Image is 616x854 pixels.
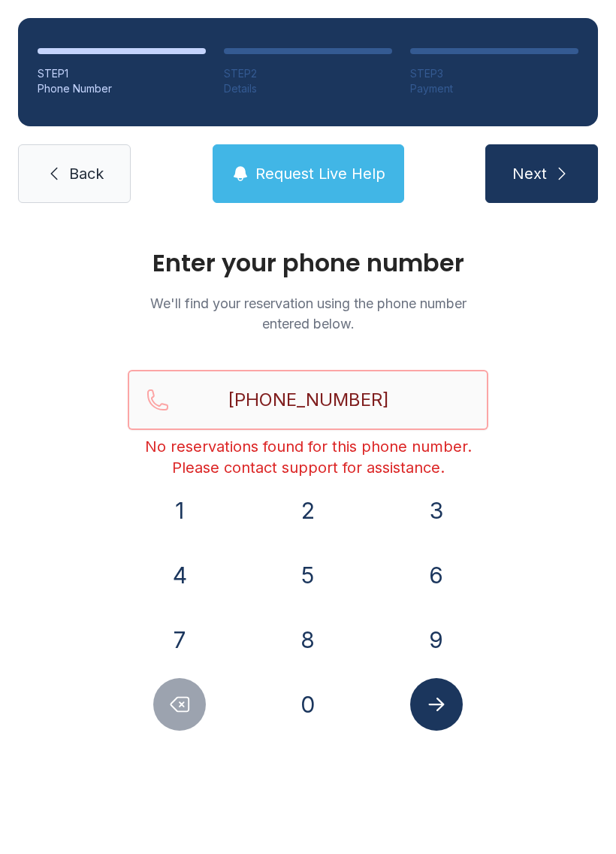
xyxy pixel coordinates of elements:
button: 2 [282,484,334,537]
input: Reservation phone number [128,370,488,430]
div: Payment [410,81,578,96]
button: 3 [410,484,463,537]
div: STEP 1 [38,66,206,81]
div: STEP 3 [410,66,578,81]
button: 7 [153,613,206,666]
h1: Enter your phone number [128,251,488,275]
p: We'll find your reservation using the phone number entered below. [128,293,488,334]
button: 5 [282,549,334,601]
button: Delete number [153,678,206,731]
button: 1 [153,484,206,537]
button: 6 [410,549,463,601]
div: Details [224,81,392,96]
button: 4 [153,549,206,601]
div: Phone Number [38,81,206,96]
button: Submit lookup form [410,678,463,731]
button: 9 [410,613,463,666]
span: Back [69,163,104,184]
span: Next [512,163,547,184]
div: No reservations found for this phone number. Please contact support for assistance. [128,436,488,478]
div: STEP 2 [224,66,392,81]
span: Request Live Help [255,163,385,184]
button: 0 [282,678,334,731]
button: 8 [282,613,334,666]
